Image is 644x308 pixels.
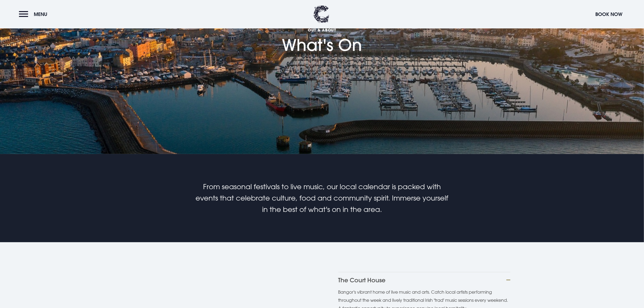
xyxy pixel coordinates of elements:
[313,5,329,23] img: Clandeboye Lodge
[282,27,362,32] span: OUT & ABOUT
[338,272,510,288] button: The Court House
[193,181,451,215] p: From seasonal festivals to live music, our local calendar is packed with events that celebrate cu...
[34,11,47,17] span: Menu
[593,8,625,20] button: Book Now
[19,8,50,20] button: Menu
